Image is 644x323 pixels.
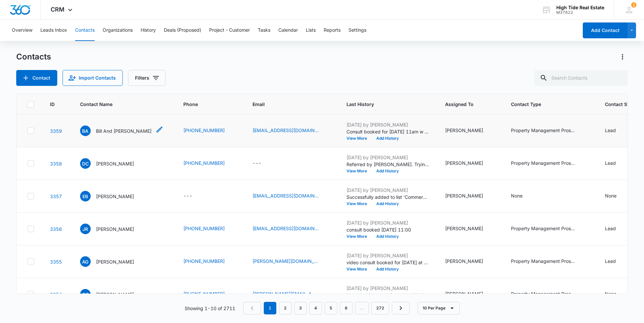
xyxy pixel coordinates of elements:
[80,224,146,234] div: Contact Name - Jake Russo - Select to Edit Field
[183,101,227,108] span: Phone
[346,252,429,259] p: [DATE] by [PERSON_NAME]
[583,22,627,38] button: Add Contact
[80,289,91,300] span: CG
[183,258,237,266] div: Phone - 6692658304 - Select to Edit Field
[346,121,429,128] p: [DATE] by [PERSON_NAME]
[50,101,55,108] span: ID
[183,225,237,233] div: Phone - 8312473577 - Select to Edit Field
[617,52,628,62] button: Actions
[183,160,237,167] div: Phone - 4088398690 - Select to Edit Field
[183,192,192,200] div: ---
[631,2,636,8] div: notifications count
[80,289,146,300] div: Contact Name - Carrie Garibotti - Select to Edit Field
[346,285,429,292] p: [DATE] by [PERSON_NAME]
[511,225,577,232] div: Property Management Prospect
[183,225,225,232] a: [PHONE_NUMBER]
[556,5,604,10] div: account name
[209,20,250,41] button: Project - Customer
[445,258,483,265] div: [PERSON_NAME]
[50,259,62,265] a: Navigate to contact details page for Awais Gee
[309,302,322,314] a: Page 4
[372,267,403,271] button: Add History
[605,225,616,232] div: Lead
[445,258,495,266] div: Assigned To - Kaicie McMurray - Select to Edit Field
[80,191,91,201] span: EB
[605,225,628,233] div: Contact Status - Lead - Select to Edit Field
[418,302,460,314] button: 10 Per Page
[278,20,298,41] button: Calendar
[96,160,134,167] p: [PERSON_NAME]
[325,302,337,314] a: Page 5
[253,160,261,167] div: ---
[340,302,352,314] a: Page 6
[346,226,429,233] p: consult booked [DATE] 11:00
[605,127,628,135] div: Contact Status - Lead - Select to Edit Field
[511,290,577,297] div: Property Management Prospect
[80,256,91,267] span: AG
[445,290,495,298] div: Assigned To - Kaicie McMurray - Select to Edit Field
[511,258,577,265] div: Property Management Prospect
[63,70,123,86] button: Import Contacts
[511,258,589,266] div: Contact Type - Property Management Prospect - Select to Edit Field
[183,258,225,265] a: [PHONE_NUMBER]
[80,191,146,201] div: Contact Name - Eman Beltran - Select to Edit Field
[80,158,146,169] div: Contact Name - Dorthy Cordova - Select to Edit Field
[141,20,156,41] button: History
[346,292,429,299] p: New deal (proposed) created 'PM Prospect '.
[631,2,636,8] span: 1
[51,6,65,13] span: CRM
[445,192,495,200] div: Assigned To - Eman Beltran - Select to Edit Field
[534,70,628,86] input: Search Contacts
[50,292,62,297] a: Navigate to contact details page for Carrie Garibotti
[392,302,410,314] a: Next Page
[96,127,152,134] p: Bill And [PERSON_NAME]
[96,226,134,233] p: [PERSON_NAME]
[445,127,483,134] div: [PERSON_NAME]
[346,128,429,135] p: Consult booked for [DATE] 11am w [GEOGRAPHIC_DATA]
[50,128,62,134] a: Navigate to contact details page for Bill And Alanna Stetler
[346,194,429,200] p: Successfully added to list 'Commercial Leasing Prospects '.
[605,192,617,199] div: None
[511,290,589,298] div: Contact Type - Property Management Prospect - Select to Edit Field
[605,127,616,134] div: Lead
[346,259,429,266] p: video consult booked for [DATE] at 5:30. single unit needs to be rented and managed near [GEOGRAP...
[50,161,62,166] a: Navigate to contact details page for Dorthy Cordova
[258,20,270,41] button: Tasks
[294,302,307,314] a: Page 3
[346,154,429,161] p: [DATE] by [PERSON_NAME]
[445,192,483,199] div: [PERSON_NAME]
[605,290,617,297] div: None
[96,258,134,265] p: [PERSON_NAME]
[12,20,32,41] button: Overview
[605,101,639,108] span: Contact Status
[50,194,62,199] a: Navigate to contact details page for Eman Beltran
[346,161,429,168] p: Referred by [PERSON_NAME]. Trying to choose between selling or renting out their property. Home i...
[253,160,273,167] div: Email - - Select to Edit Field
[16,52,51,62] h1: Contacts
[445,127,495,135] div: Assigned To - Kaicie McMurray - Select to Edit Field
[346,187,429,194] p: [DATE] by [PERSON_NAME]
[253,127,319,134] a: [EMAIL_ADDRESS][DOMAIN_NAME]
[324,20,341,41] button: Reports
[346,267,372,271] button: View More
[445,160,495,167] div: Assigned To - Kaicie McMurray - Select to Edit Field
[445,225,483,232] div: [PERSON_NAME]
[605,160,616,166] div: Lead
[253,192,331,200] div: Email - emanbeltran54123@gmail.com - Select to Edit Field
[605,290,628,298] div: Contact Status - None - Select to Edit Field
[279,302,292,314] a: Page 2
[511,192,523,199] div: None
[128,70,165,86] button: Filters
[40,20,67,41] button: Leads Inbox
[348,20,366,41] button: Settings
[103,20,133,41] button: Organizations
[253,258,331,266] div: Email - agee.shopping@gmail.com - Select to Edit Field
[346,136,372,140] button: View More
[183,192,204,200] div: Phone - - Select to Edit Field
[556,10,604,15] div: account id
[346,202,372,206] button: View More
[511,160,577,166] div: Property Management Prospect
[511,127,589,135] div: Contact Type - Property Management Prospect - Select to Edit Field
[80,101,158,108] span: Contact Name
[445,160,483,166] div: [PERSON_NAME]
